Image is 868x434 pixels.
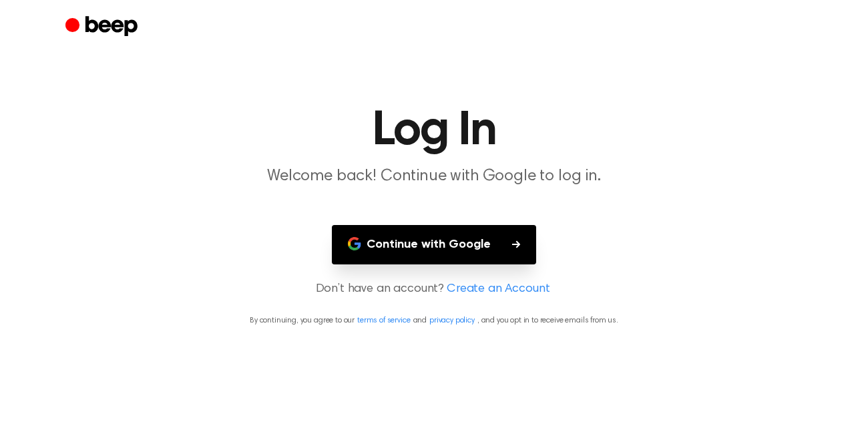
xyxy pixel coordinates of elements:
[65,14,141,40] a: Beep
[357,316,410,324] a: terms of service
[429,316,475,324] a: privacy policy
[16,280,852,298] p: Don’t have an account?
[92,107,776,155] h1: Log In
[178,166,690,188] p: Welcome back! Continue with Google to log in.
[447,280,550,298] a: Create an Account
[332,225,536,264] button: Continue with Google
[16,314,852,327] p: By continuing, you agree to our and , and you opt in to receive emails from us.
